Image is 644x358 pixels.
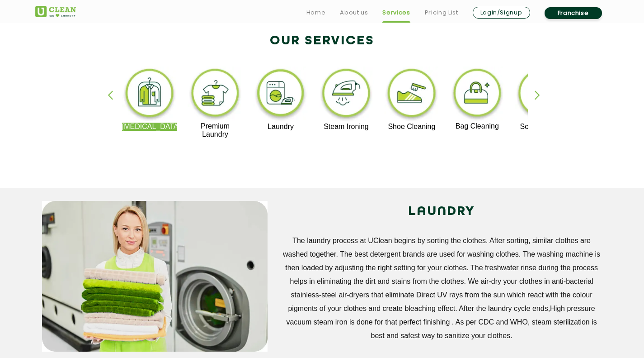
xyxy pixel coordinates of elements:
[253,123,309,131] p: Laundry
[122,123,178,131] p: [MEDICAL_DATA]
[545,7,602,19] a: Franchise
[515,67,570,123] img: sofa_cleaning_11zon.webp
[515,123,570,131] p: Sofa Cleaning
[473,7,530,19] a: Login/Signup
[450,67,505,122] img: bag_cleaning_11zon.webp
[384,67,440,123] img: shoe_cleaning_11zon.webp
[188,67,243,122] img: premium_laundry_cleaning_11zon.webp
[340,7,368,18] a: About us
[384,123,440,131] p: Shoe Cleaning
[281,201,602,223] h2: LAUNDRY
[306,7,326,18] a: Home
[450,122,505,130] p: Bag Cleaning
[188,122,243,138] p: Premium Laundry
[382,7,410,18] a: Services
[35,6,76,17] img: UClean Laundry and Dry Cleaning
[319,67,374,123] img: steam_ironing_11zon.webp
[281,234,602,343] p: The laundry process at UClean begins by sorting the clothes. After sorting, similar clothes are w...
[319,123,374,131] p: Steam Ironing
[122,67,178,123] img: dry_cleaning_11zon.webp
[425,7,458,18] a: Pricing List
[42,201,268,352] img: service_main_image_11zon.webp
[253,67,309,123] img: laundry_cleaning_11zon.webp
